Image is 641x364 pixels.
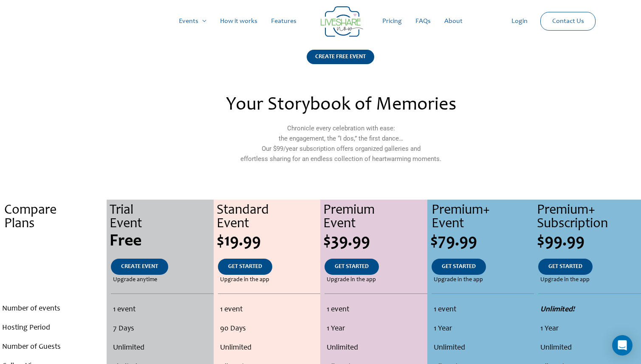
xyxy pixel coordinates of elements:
span: Upgrade in the app [434,275,483,285]
span: . [51,233,56,250]
li: Unlimited [434,339,532,358]
div: Free [110,233,213,250]
div: $99.99 [537,233,641,250]
div: Compare Plans [4,204,107,231]
a: . [42,259,65,275]
li: 1 Year [540,319,638,339]
span: Upgrade in the app [220,275,269,285]
li: 1 Year [434,319,532,339]
li: 1 event [327,300,425,319]
span: GET STARTED [548,264,582,270]
span: . [53,264,54,270]
nav: Site Navigation [15,8,626,35]
div: Premium Event [323,204,427,231]
a: GET STARTED [432,259,486,275]
p: Chronicle every celebration with ease: the engagement, the “I dos,” the first dance… Our $99/year... [157,123,525,164]
li: 1 Year [327,319,425,339]
li: Number of Guests [2,338,104,357]
li: Hosting Period [2,319,104,338]
a: Pricing [376,8,409,35]
li: Unlimited [113,339,211,358]
h2: Your Storybook of Memories [157,96,525,115]
li: 1 event [113,300,211,319]
a: About [438,8,469,35]
a: CREATE EVENT [111,259,168,275]
a: GET STARTED [325,259,379,275]
div: Standard Event [217,204,320,231]
div: Premium+ Event [432,204,534,231]
span: Upgrade in the app [327,275,376,285]
div: Trial Event [110,204,213,231]
span: Upgrade anytime [113,275,157,285]
a: FAQs [409,8,438,35]
strong: Unlimited! [540,306,575,313]
span: CREATE EVENT [121,264,158,270]
img: LiveShare logo - Capture & Share Event Memories | Live Photo Slideshow for Events | Create Free E... [321,6,363,37]
div: Open Intercom Messenger [612,335,633,356]
a: GET STARTED [218,259,272,275]
div: $79.99 [430,233,534,250]
div: $19.99 [217,233,320,250]
span: . [53,277,54,283]
li: 7 Days [113,319,211,339]
a: Features [264,8,303,35]
span: GET STARTED [335,264,369,270]
li: Number of events [2,299,104,319]
a: Events [172,8,213,35]
a: Contact Us [545,12,591,30]
div: Premium+ Subscription [537,204,641,231]
li: Unlimited [220,339,318,358]
li: 1 event [220,300,318,319]
a: Login [505,8,534,35]
li: 90 Days [220,319,318,339]
span: Upgrade in the app [540,275,590,285]
div: $39.99 [323,233,427,250]
div: CREATE FREE EVENT [307,50,374,64]
span: GET STARTED [442,264,476,270]
a: GET STARTED [538,259,593,275]
span: GET STARTED [228,264,262,270]
a: CREATE FREE EVENT [307,50,374,75]
li: Unlimited [327,339,425,358]
li: 1 event [434,300,532,319]
li: Unlimited [540,339,638,358]
a: How it works [213,8,264,35]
